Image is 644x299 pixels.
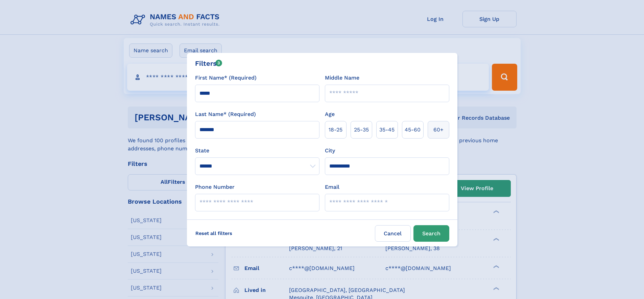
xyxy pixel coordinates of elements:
button: Search [413,225,449,242]
label: Phone Number [195,183,235,191]
div: Filters [195,58,222,68]
label: Cancel [375,225,411,242]
label: State [195,147,319,155]
span: 60+ [433,126,444,134]
span: 45‑60 [405,126,421,134]
label: Age [325,110,335,118]
label: Last Name* (Required) [195,110,256,118]
label: Reset all filters [191,225,237,241]
label: First Name* (Required) [195,74,257,82]
span: 25‑35 [354,126,369,134]
span: 18‑25 [329,126,342,134]
label: City [325,147,335,155]
label: Email [325,183,339,191]
label: Middle Name [325,74,359,82]
span: 35‑45 [379,126,395,134]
